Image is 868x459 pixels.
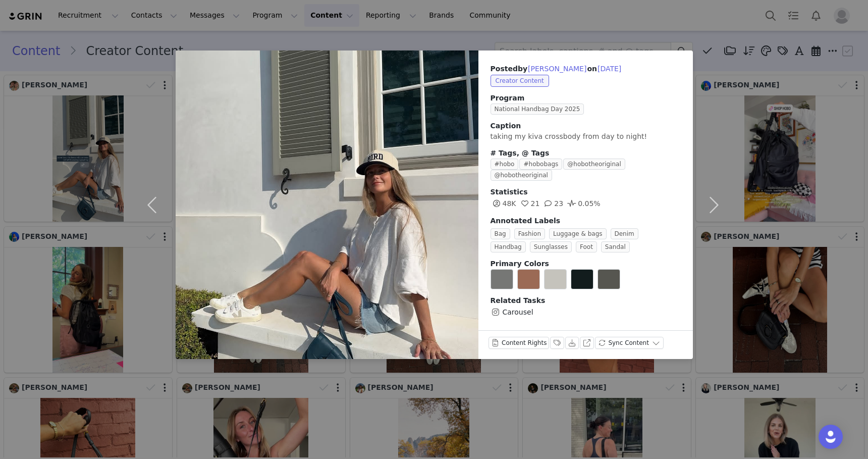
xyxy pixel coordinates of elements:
button: [PERSON_NAME] [527,63,587,75]
span: Statistics [491,188,528,196]
span: Program [491,93,681,104]
span: Handbag [491,241,526,252]
span: Foot [576,241,597,252]
button: [DATE] [597,63,622,75]
div: Open Intercom Messenger [819,425,843,449]
span: Caption [491,122,521,130]
span: Primary Colors [491,260,549,268]
span: Bag [491,228,510,239]
span: @hobotheoriginal [563,159,625,170]
span: Creator Content [491,75,549,87]
span: by [518,65,587,73]
span: Sunglasses [530,241,572,252]
span: 48K [491,199,516,208]
span: Posted on [491,65,622,73]
span: taking my kiva crossbody from day to night! [491,132,647,140]
span: Annotated Labels [491,217,561,225]
a: National Handbag Day 2025 [491,105,588,113]
span: #hobobags [519,159,562,170]
span: 23 [542,199,563,208]
span: @hobotheoriginal [491,170,552,181]
span: 0.05% [566,199,600,208]
span: 21 [519,199,540,208]
span: Carousel [503,307,533,318]
span: National Handbag Day 2025 [491,104,584,115]
span: #hobo [491,159,519,170]
span: Fashion [514,228,545,239]
button: Sync Content [595,337,664,349]
span: # Tags, @ Tags [491,149,550,157]
span: Denim [611,228,638,239]
span: Sandal [601,241,630,252]
button: Content Rights [489,337,550,349]
span: Related Tasks [491,296,546,304]
span: Luggage & bags [549,228,607,239]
